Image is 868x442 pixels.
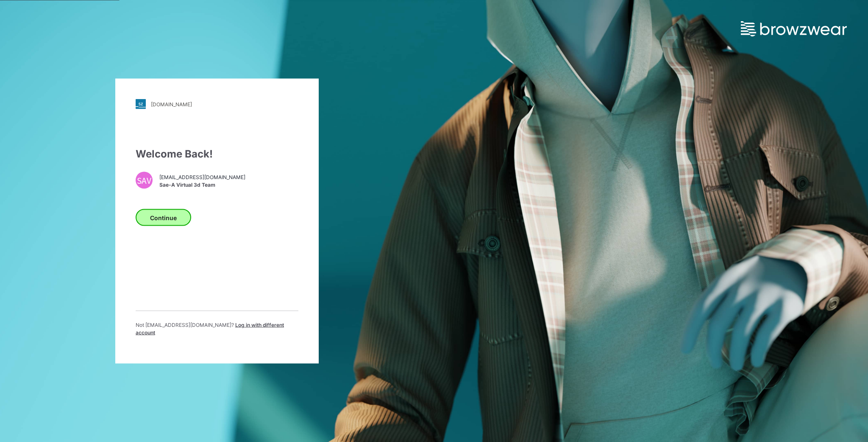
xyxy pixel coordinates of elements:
[151,101,192,107] div: [DOMAIN_NAME]
[136,209,191,226] button: Continue
[741,21,847,36] img: browzwear-logo.e42bd6dac1945053ebaf764b6aa21510.svg
[136,99,298,109] a: [DOMAIN_NAME]
[136,321,298,337] p: Not [EMAIL_ADDRESS][DOMAIN_NAME] ?
[136,146,298,162] div: Welcome Back!
[136,99,146,109] img: stylezone-logo.562084cfcfab977791bfbf7441f1a819.svg
[159,181,245,188] span: Sae-A Virtual 3d Team
[159,173,245,181] span: [EMAIL_ADDRESS][DOMAIN_NAME]
[136,172,153,189] div: SAV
